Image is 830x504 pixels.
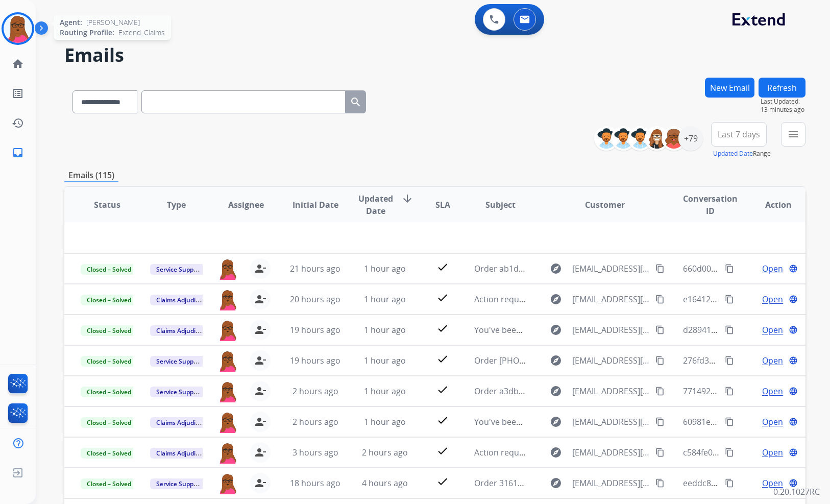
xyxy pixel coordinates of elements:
[364,355,406,366] span: 1 hour ago
[81,295,137,305] span: Closed – Solved
[550,446,562,459] mat-icon: explore
[474,416,793,427] span: You've been assigned a new service order: 4772e472-29fa-4418-ba44-a241cfab1ea1
[725,325,734,334] mat-icon: content_copy
[655,356,665,365] mat-icon: content_copy
[217,350,238,372] img: agent-avatar
[217,320,238,341] img: agent-avatar
[655,387,665,396] mat-icon: content_copy
[81,448,137,459] span: Closed – Solved
[655,478,665,488] mat-icon: content_copy
[254,324,266,336] mat-icon: person_remove
[762,477,783,489] span: Open
[725,356,734,365] mat-icon: content_copy
[81,356,137,367] span: Closed – Solved
[789,356,798,365] mat-icon: language
[254,385,266,397] mat-icon: person_remove
[655,295,665,304] mat-icon: content_copy
[550,385,562,397] mat-icon: explore
[217,258,238,280] img: agent-avatar
[736,187,805,223] th: Action
[725,478,734,488] mat-icon: content_copy
[290,263,340,274] span: 21 hours ago
[655,417,665,426] mat-icon: content_copy
[364,324,406,335] span: 1 hour ago
[550,293,562,305] mat-icon: explore
[705,78,754,98] button: New Email
[60,17,82,28] span: Agent:
[292,447,338,458] span: 3 hours ago
[364,416,406,427] span: 1 hour ago
[292,416,338,427] span: 2 hours ago
[550,477,562,489] mat-icon: explore
[254,416,266,428] mat-icon: person_remove
[550,354,562,367] mat-icon: explore
[725,387,734,396] mat-icon: content_copy
[254,293,266,305] mat-icon: person_remove
[725,295,734,304] mat-icon: content_copy
[713,150,753,158] button: Updated Date
[683,193,738,217] span: Conversation ID
[572,262,649,275] span: [EMAIL_ADDRESS][DOMAIN_NAME]
[290,355,340,366] span: 19 hours ago
[364,263,406,274] span: 1 hour ago
[150,417,220,428] span: Claims Adjudication
[81,325,137,336] span: Closed – Solved
[678,126,703,151] div: +79
[789,325,798,334] mat-icon: language
[572,324,649,336] span: [EMAIL_ADDRESS][DOMAIN_NAME]
[254,354,266,367] mat-icon: person_remove
[711,122,767,147] button: Last 7 days
[725,448,734,457] mat-icon: content_copy
[718,132,760,136] span: Last 7 days
[81,478,137,489] span: Closed – Solved
[759,78,805,98] button: Refresh
[167,199,186,211] span: Type
[436,414,449,426] mat-icon: check
[86,17,140,28] span: [PERSON_NAME]
[761,106,805,114] span: 13 minutes ago
[362,447,408,458] span: 2 hours ago
[292,386,338,397] span: 2 hours ago
[436,475,449,488] mat-icon: check
[401,193,413,205] mat-icon: arrow_downward
[150,295,220,305] span: Claims Adjudication
[585,199,625,211] span: Customer
[81,417,137,428] span: Closed – Solved
[485,199,516,211] span: Subject
[572,293,649,305] span: [EMAIL_ADDRESS][DOMAIN_NAME]
[550,262,562,275] mat-icon: explore
[94,199,120,211] span: Status
[762,416,783,428] span: Open
[118,28,165,38] span: Extend_Claims
[474,324,791,335] span: You've been assigned a new service order: 9bcf6852-981c-40cb-a470-2a502f0a1a4c
[725,264,734,273] mat-icon: content_copy
[436,353,449,365] mat-icon: check
[474,386,656,397] span: Order a3db78c7-48e9-4b47-93e2-5d8c59f42db8
[254,262,266,275] mat-icon: person_remove
[64,45,805,65] h2: Emails
[436,383,449,396] mat-icon: check
[150,264,208,275] span: Service Support
[762,293,783,305] span: Open
[150,448,220,459] span: Claims Adjudication
[762,385,783,397] span: Open
[572,385,649,397] span: [EMAIL_ADDRESS][DOMAIN_NAME]
[474,355,570,366] span: Order [PHONE_NUMBER]
[217,473,238,494] img: agent-avatar
[150,356,208,367] span: Service Support
[228,199,264,211] span: Assignee
[358,193,393,217] span: Updated Date
[12,58,24,70] mat-icon: home
[789,478,798,488] mat-icon: language
[550,324,562,336] mat-icon: explore
[572,477,649,489] span: [EMAIL_ADDRESS][DOMAIN_NAME]
[655,325,665,334] mat-icon: content_copy
[572,354,649,367] span: [EMAIL_ADDRESS][DOMAIN_NAME]
[436,261,449,273] mat-icon: check
[762,262,783,275] span: Open
[436,322,449,334] mat-icon: check
[773,486,820,498] p: 0.20.1027RC
[762,324,783,336] span: Open
[474,477,652,489] span: Order 31616680-bcb8-4b92-87c6-f3ff389ee6bb
[150,325,220,336] span: Claims Adjudication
